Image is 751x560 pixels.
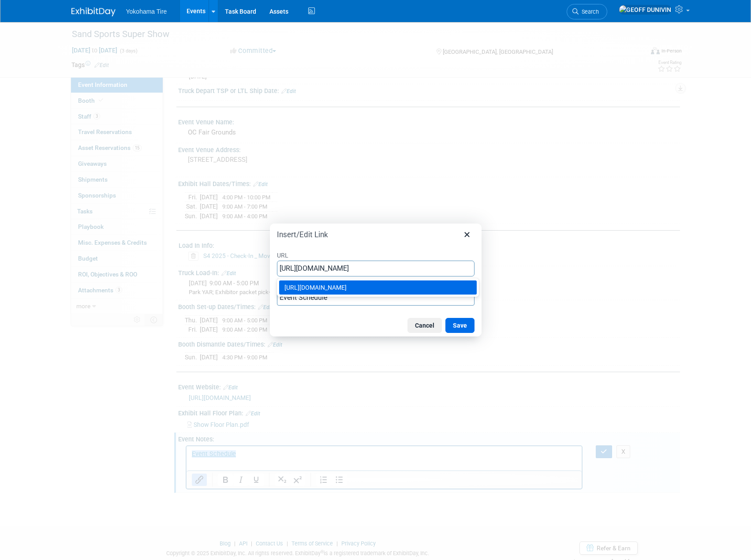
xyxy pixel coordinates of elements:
button: Save [445,318,475,333]
span: Search [579,8,599,15]
div: https://champoffroad.com/wp-content/uploads/2025_COR_EVENT_SCHEDULE_08.pdf [279,280,477,295]
span: Yokohama Tire [126,8,167,15]
label: Text to display [277,278,475,290]
body: Rich Text Area. Press ALT-0 for help. [5,4,391,12]
img: GEOFF DUNIVIN [619,5,672,15]
button: Close [460,227,475,242]
label: URL [277,249,475,261]
img: ExhibitDay [71,7,116,16]
button: Cancel [407,318,442,333]
div: [URL][DOMAIN_NAME] [284,282,473,293]
h1: Insert/Edit Link [277,230,328,239]
a: Event Schedule [5,4,49,11]
a: Search [567,4,607,19]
